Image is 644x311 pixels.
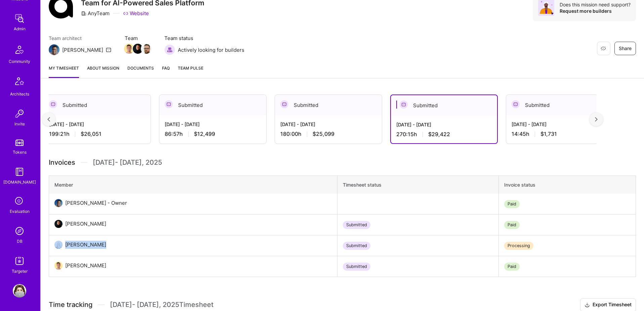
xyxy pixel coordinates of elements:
div: Architects [10,90,29,98]
div: 86:57 h [165,130,261,138]
img: right [595,117,598,122]
span: $29,422 [428,131,450,138]
div: [DATE] - [DATE] [396,121,492,128]
img: admin teamwork [13,12,26,25]
a: User Avatar [11,284,28,298]
th: Timesheet status [337,176,498,194]
div: Request more builders [560,8,631,14]
img: User Avatar [13,284,26,298]
div: Submitted [343,242,370,250]
img: Team Member Avatar [124,44,134,54]
th: Member [49,176,337,194]
div: Submitted [343,221,370,229]
img: Team Member Avatar [142,44,152,54]
div: 14:45 h [512,130,608,138]
a: Documents [127,65,154,78]
span: Time tracking [49,301,92,309]
div: 180:00 h [280,130,376,138]
div: Paid [504,221,520,229]
img: tokens [15,140,24,146]
a: Team Member Avatar [142,43,151,54]
div: Admin [14,25,26,32]
a: Team Pulse [178,65,203,78]
div: Submitted [391,95,497,116]
div: Evaluation [10,208,30,215]
span: Documents [127,65,154,72]
img: User Avatar [54,262,63,270]
img: Actively looking for builders [164,44,175,55]
i: icon CompanyGray [81,11,86,16]
span: $1,731 [540,130,557,138]
img: Divider [81,157,87,167]
img: Invite [13,107,26,120]
a: Team Member Avatar [133,43,142,54]
img: Submitted [165,100,173,108]
img: Team Member Avatar [133,44,143,54]
i: icon SelectionTeam [13,195,26,208]
div: [PERSON_NAME] [65,262,106,270]
div: Tokens [13,149,27,156]
img: User Avatar [54,220,63,228]
img: Community [11,42,28,58]
a: About Mission [87,65,119,78]
span: Team architect [49,35,111,42]
img: Skill Targeter [13,254,26,268]
div: [PERSON_NAME] [62,46,103,53]
div: DB [17,238,23,245]
span: [DATE] - [DATE] , 2025 Timesheet [110,301,213,309]
span: Team status [164,35,244,42]
div: Submitted [506,95,613,115]
div: Paid [504,200,520,208]
i: icon Download [585,302,590,309]
span: Team [125,35,151,42]
img: left [47,117,50,122]
div: Community [9,58,30,65]
span: Invoices [49,157,75,167]
img: Architects [11,74,28,90]
div: Submitted [159,95,266,115]
i: icon Mail [106,47,111,52]
span: Share [619,45,632,52]
img: guide book [13,165,26,179]
div: Does this mission need support? [560,1,631,8]
div: [PERSON_NAME] [65,241,106,249]
th: Invoice status [498,176,636,194]
img: Submitted [512,100,520,108]
div: Submitted [44,95,151,115]
div: AnyTeam [81,10,110,17]
span: Actively looking for builders [178,46,244,53]
div: [DATE] - [DATE] [512,121,608,128]
button: Share [614,42,636,55]
div: Processing [504,242,533,250]
span: $26,051 [81,130,102,138]
div: Targeter [12,268,28,275]
div: [DOMAIN_NAME] [3,179,36,186]
img: Submitted [400,101,408,109]
a: FAQ [162,65,170,78]
div: [PERSON_NAME] [65,220,106,228]
div: Paid [504,263,520,271]
div: Invite [14,120,25,127]
div: Submitted [343,263,370,271]
a: Website [123,10,149,17]
span: $25,099 [313,130,334,138]
span: Team Pulse [178,66,203,71]
img: Submitted [49,100,57,108]
a: Team Member Avatar [125,43,133,54]
a: My timesheet [49,65,79,78]
div: [DATE] - [DATE] [165,121,261,128]
div: [PERSON_NAME] - Owner [65,199,127,207]
div: [DATE] - [DATE] [280,121,376,128]
img: User Avatar [54,199,63,207]
img: Submitted [280,100,288,108]
span: [DATE] - [DATE] , 2025 [93,157,162,167]
div: Submitted [275,95,382,115]
div: [DATE] - [DATE] [49,121,145,128]
i: icon EyeClosed [601,46,606,51]
img: Admin Search [13,224,26,238]
img: Team Architect [49,44,59,55]
img: User Avatar [54,241,63,249]
div: 270:15 h [396,131,492,138]
span: $12,499 [194,130,215,138]
div: 199:21 h [49,130,145,138]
